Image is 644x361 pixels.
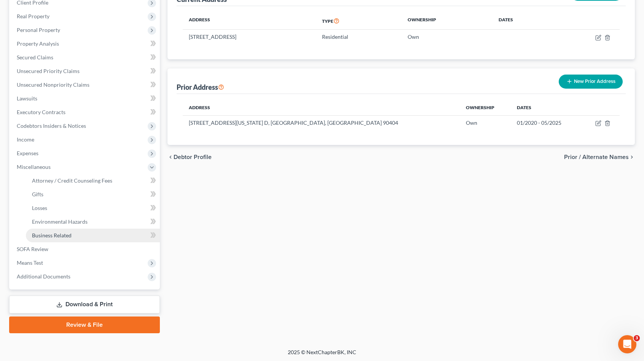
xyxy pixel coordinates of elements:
a: Secured Claims [11,51,160,64]
a: Download & Print [9,296,160,313]
iframe: Intercom live chat [618,335,636,353]
span: Gifts [32,191,43,197]
div: Prior Address [177,83,224,92]
i: chevron_left [167,154,174,160]
span: Attorney / Credit Counseling Fees [32,177,112,184]
span: Means Test [17,259,43,266]
a: Losses [26,201,160,215]
span: Secured Claims [17,54,53,60]
button: Prior / Alternate Names chevron_right [564,154,635,160]
span: Unsecured Nonpriority Claims [17,81,89,88]
a: Gifts [26,188,160,201]
span: Expenses [17,150,38,156]
a: Review & File [9,316,160,333]
span: Environmental Hazards [32,218,88,225]
span: Executory Contracts [17,109,65,115]
span: Real Property [17,13,49,19]
a: Lawsuits [11,92,160,105]
th: Dates [493,12,552,30]
span: Losses [32,205,47,211]
span: 3 [634,335,640,341]
span: SOFA Review [17,246,48,252]
td: 01/2020 - 05/2025 [511,115,582,130]
button: chevron_left Debtor Profile [167,154,212,160]
th: Ownership [460,100,511,115]
a: Unsecured Nonpriority Claims [11,78,160,92]
span: Prior / Alternate Names [564,154,629,160]
span: Personal Property [17,27,60,33]
i: chevron_right [629,154,635,160]
th: Ownership [402,12,493,30]
td: [STREET_ADDRESS][US_STATE] D, [GEOGRAPHIC_DATA], [GEOGRAPHIC_DATA] 90404 [183,115,460,130]
span: Income [17,136,34,143]
span: Lawsuits [17,95,37,102]
th: Address [183,12,316,30]
th: Address [183,100,460,115]
span: Debtor Profile [174,154,212,160]
span: Business Related [32,232,72,239]
td: Own [460,115,511,130]
span: Additional Documents [17,273,70,280]
span: Miscellaneous [17,164,51,170]
span: Codebtors Insiders & Notices [17,122,86,129]
a: Business Related [26,229,160,242]
button: New Prior Address [559,75,623,89]
span: Property Analysis [17,40,59,47]
a: Executory Contracts [11,105,160,119]
a: Environmental Hazards [26,215,160,229]
td: Residential [316,30,402,44]
td: Own [402,30,493,44]
a: Attorney / Credit Counseling Fees [26,174,160,188]
th: Dates [511,100,582,115]
a: Unsecured Priority Claims [11,64,160,78]
a: Property Analysis [11,37,160,51]
a: SOFA Review [11,242,160,256]
td: [STREET_ADDRESS] [183,30,316,44]
span: Unsecured Priority Claims [17,68,80,74]
th: Type [316,12,402,30]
